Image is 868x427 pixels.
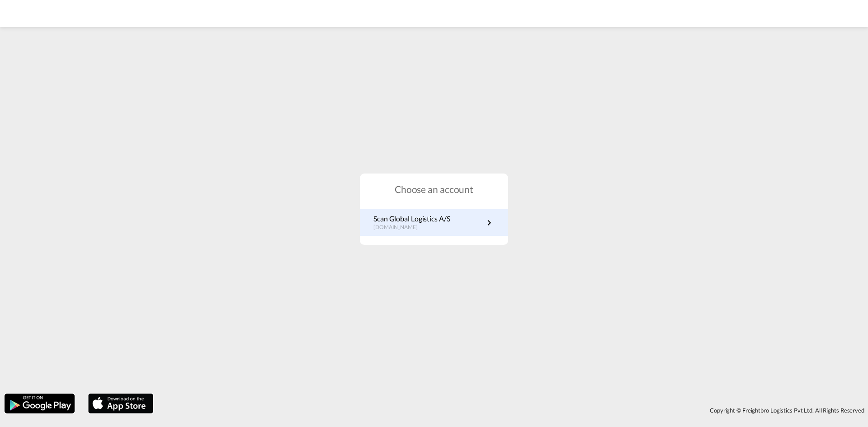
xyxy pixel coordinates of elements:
[484,217,495,228] md-icon: icon-chevron-right
[87,393,154,414] img: apple.png
[360,183,508,196] h1: Choose an account
[373,214,495,231] a: Scan Global Logistics A/S[DOMAIN_NAME]
[4,393,75,414] img: google.png
[373,224,450,231] p: [DOMAIN_NAME]
[373,214,450,224] p: Scan Global Logistics A/S
[158,403,868,418] div: Copyright © Freightbro Logistics Pvt Ltd. All Rights Reserved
